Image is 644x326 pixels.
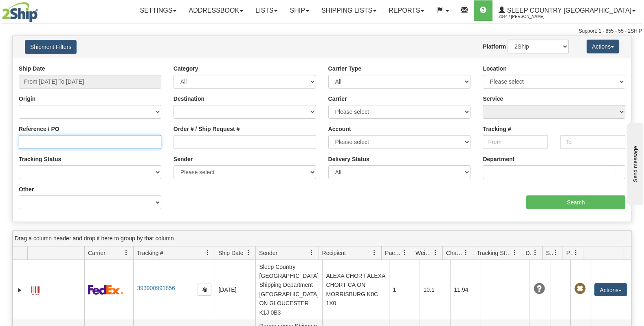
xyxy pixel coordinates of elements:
a: Pickup Status filter column settings [569,246,583,259]
span: Tracking # [137,249,163,257]
label: Platform [483,42,506,51]
label: Service [483,95,503,103]
label: Account [328,125,351,133]
label: Location [483,64,506,73]
a: Expand [16,286,24,294]
a: Shipment Issues filter column settings [549,246,563,259]
a: Packages filter column settings [398,246,412,259]
span: Sender [259,249,277,257]
img: 2 - FedEx Express® [88,284,123,295]
div: Support: 1 - 855 - 55 - 2SHIP [2,28,642,35]
td: 1 [389,260,420,319]
label: Tracking Status [19,155,61,163]
span: Packages [385,249,402,257]
label: Sender [174,155,193,163]
a: Addressbook [182,0,249,21]
label: Department [483,155,514,163]
input: To [560,135,625,149]
label: Carrier Type [328,64,361,73]
td: ALEXA CHORT ALEXA CHORT CA ON MORRISBURG K0C 1X0 [322,260,389,319]
span: 2044 / [PERSON_NAME] [499,13,560,21]
label: Carrier [328,95,347,103]
a: Shipping lists [315,0,382,21]
button: Copy to clipboard [198,284,211,296]
a: Weight filter column settings [429,246,442,259]
label: Origin [19,95,35,103]
a: Sleep Country [GEOGRAPHIC_DATA] 2044 / [PERSON_NAME] [492,0,642,21]
a: Settings [134,0,182,21]
td: 10.1 [420,260,450,319]
a: Ship Date filter column settings [242,246,255,259]
span: Recipient [322,249,346,257]
td: Sleep Country [GEOGRAPHIC_DATA] Shipping Department [GEOGRAPHIC_DATA] ON GLOUCESTER K1J 0B3 [255,260,322,319]
td: [DATE] [215,260,255,319]
a: Tracking Status filter column settings [508,246,522,259]
a: Sender filter column settings [305,246,319,259]
a: Label [31,283,40,296]
a: Charge filter column settings [459,246,473,259]
span: Shipment Issues [546,249,553,257]
label: Tracking # [483,125,511,133]
td: 11.94 [450,260,481,319]
span: Carrier [88,249,106,257]
input: Search [526,195,625,209]
span: Charge [446,249,463,257]
a: Recipient filter column settings [367,246,381,259]
label: Other [19,185,34,193]
button: Shipment Filters [25,40,77,54]
span: Ship Date [218,249,243,257]
span: Delivery Status [525,249,532,257]
button: Actions [587,40,619,53]
a: Tracking # filter column settings [201,246,215,259]
span: Weight [415,249,433,257]
span: Tracking Status [477,249,512,257]
a: 393900991856 [137,285,175,291]
iframe: chat widget [625,121,643,204]
label: Ship Date [19,64,45,73]
a: Reports [382,0,430,21]
a: Delivery Status filter column settings [528,246,542,259]
a: Ship [284,0,315,21]
label: Destination [174,95,204,103]
a: Carrier filter column settings [119,246,133,259]
span: Pickup Not Assigned [574,283,585,295]
label: Reference / PO [19,125,59,133]
span: Sleep Country [GEOGRAPHIC_DATA] [505,7,631,14]
label: Order # / Ship Request # [174,125,240,133]
label: Delivery Status [328,155,369,163]
div: grid grouping header [13,231,631,246]
label: Category [174,64,198,73]
span: Pickup Status [566,249,573,257]
img: logo2044.jpg [2,2,38,22]
a: Lists [249,0,284,21]
div: Send message [6,7,75,13]
button: Actions [594,283,627,296]
span: Unknown [533,283,545,295]
input: From [483,135,548,149]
